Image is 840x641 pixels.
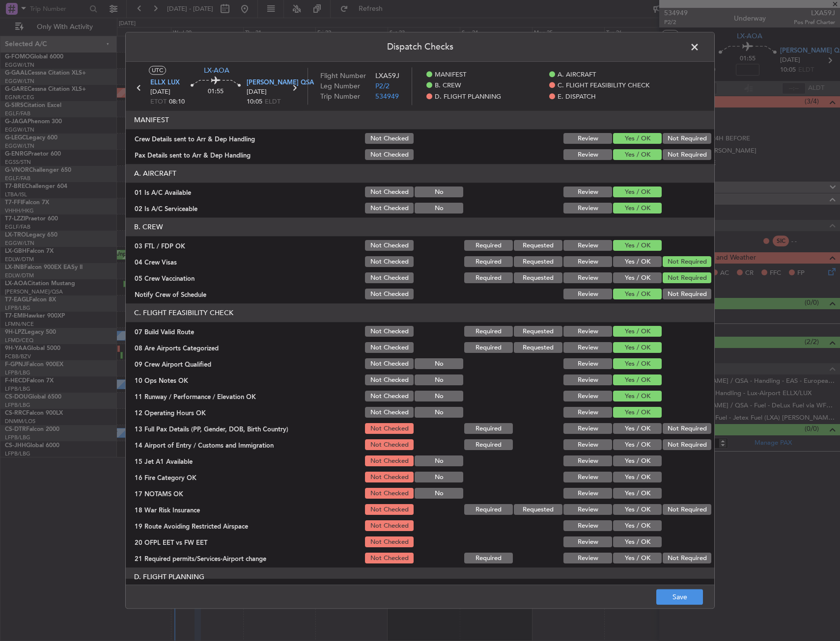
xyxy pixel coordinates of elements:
header: Dispatch Checks [126,32,714,62]
button: Yes / OK [613,150,662,160]
button: Yes / OK [613,375,662,386]
button: Yes / OK [613,240,662,251]
button: Yes / OK [613,257,662,267]
button: Yes / OK [613,203,662,214]
button: Yes / OK [613,391,662,402]
button: Not Required [663,505,711,515]
button: Yes / OK [613,134,662,144]
button: Not Required [663,289,711,300]
button: Yes / OK [613,407,662,418]
button: Yes / OK [613,521,662,532]
button: Not Required [663,440,711,451]
button: Yes / OK [613,440,662,451]
button: Yes / OK [613,326,662,337]
button: Yes / OK [613,488,662,499]
button: Yes / OK [613,289,662,300]
button: Not Required [663,424,711,434]
button: Yes / OK [613,505,662,515]
button: Not Required [663,553,711,564]
button: Yes / OK [613,424,662,434]
button: Save [656,589,703,605]
button: Yes / OK [613,359,662,370]
button: Yes / OK [613,187,662,198]
button: Not Required [663,134,711,144]
button: Yes / OK [613,472,662,483]
button: Yes / OK [613,343,662,353]
button: Yes / OK [613,273,662,284]
button: Not Required [663,257,711,267]
button: Yes / OK [613,553,662,564]
button: Yes / OK [613,537,662,548]
button: Not Required [663,273,711,284]
button: Yes / OK [613,456,662,467]
button: Not Required [663,150,711,160]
